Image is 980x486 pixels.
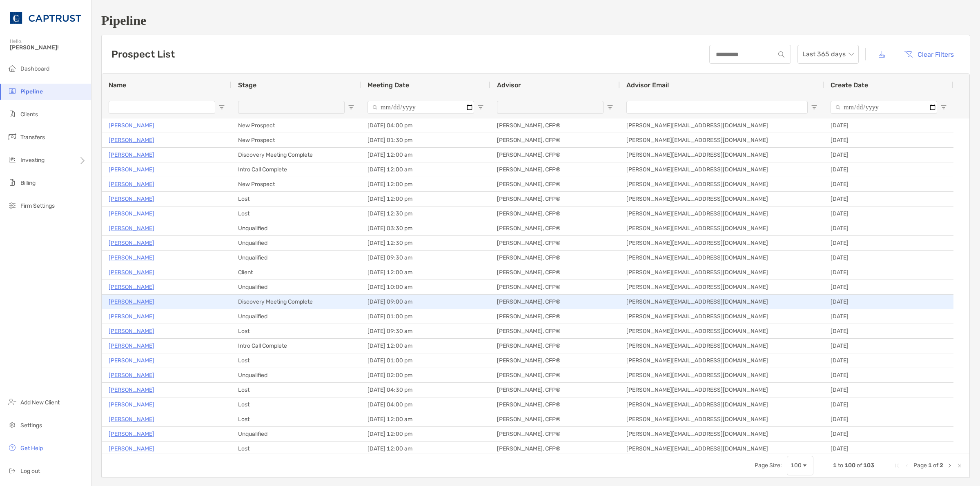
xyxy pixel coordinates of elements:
[956,462,963,469] div: Last Page
[109,81,126,89] span: Name
[361,192,490,206] div: [DATE] 12:00 pm
[361,368,490,382] div: [DATE] 02:00 pm
[490,177,620,191] div: [PERSON_NAME], CFP®
[620,324,824,338] div: [PERSON_NAME][EMAIL_ADDRESS][DOMAIN_NAME]
[607,104,613,111] button: Open Filter Menu
[232,412,361,426] div: Lost
[361,427,490,441] div: [DATE] 12:00 pm
[824,133,953,147] div: [DATE]
[824,118,953,133] div: [DATE]
[20,88,43,95] span: Pipeline
[7,155,17,164] img: investing icon
[109,341,154,351] a: [PERSON_NAME]
[20,65,49,72] span: Dashboard
[7,178,17,187] img: billing icon
[20,157,45,164] span: Investing
[620,368,824,382] div: [PERSON_NAME][EMAIL_ADDRESS][DOMAIN_NAME]
[232,339,361,353] div: Intro Call Complete
[824,383,953,397] div: [DATE]
[109,150,154,160] a: [PERSON_NAME]
[232,280,361,294] div: Unqualified
[109,414,154,424] a: [PERSON_NAME]
[490,412,620,426] div: [PERSON_NAME], CFP®
[232,162,361,177] div: Intro Call Complete
[940,104,947,111] button: Open Filter Menu
[109,164,154,175] a: [PERSON_NAME]
[857,462,862,469] span: of
[824,397,953,412] div: [DATE]
[109,385,154,395] a: [PERSON_NAME]
[20,202,55,209] span: Firm Settings
[361,251,490,265] div: [DATE] 09:30 am
[20,111,38,118] span: Clients
[824,236,953,250] div: [DATE]
[232,324,361,338] div: Lost
[490,442,620,456] div: [PERSON_NAME], CFP®
[109,194,154,204] a: [PERSON_NAME]
[490,251,620,265] div: [PERSON_NAME], CFP®
[7,109,17,119] img: clients icon
[490,339,620,353] div: [PERSON_NAME], CFP®
[232,118,361,133] div: New Prospect
[20,134,45,141] span: Transfers
[361,206,490,221] div: [DATE] 12:30 pm
[109,282,154,292] p: [PERSON_NAME]
[111,49,175,60] h3: Prospect List
[361,236,490,250] div: [DATE] 12:30 pm
[490,383,620,397] div: [PERSON_NAME], CFP®
[7,132,17,142] img: transfers icon
[232,383,361,397] div: Lost
[109,429,154,439] a: [PERSON_NAME]
[755,462,782,469] div: Page Size:
[620,442,824,456] div: [PERSON_NAME][EMAIL_ADDRESS][DOMAIN_NAME]
[20,399,60,406] span: Add New Client
[620,162,824,177] div: [PERSON_NAME][EMAIL_ADDRESS][DOMAIN_NAME]
[824,221,953,235] div: [DATE]
[824,295,953,309] div: [DATE]
[626,81,669,89] span: Advisor Email
[109,370,154,380] a: [PERSON_NAME]
[791,462,802,469] div: 100
[20,445,43,452] span: Get Help
[940,462,943,469] span: 2
[20,468,40,475] span: Log out
[620,192,824,206] div: [PERSON_NAME][EMAIL_ADDRESS][DOMAIN_NAME]
[620,295,824,309] div: [PERSON_NAME][EMAIL_ADDRESS][DOMAIN_NAME]
[20,180,36,186] span: Billing
[232,442,361,456] div: Lost
[232,206,361,221] div: Lost
[904,462,910,469] div: Previous Page
[232,427,361,441] div: Unqualified
[232,295,361,309] div: Discovery Meeting Complete
[894,462,900,469] div: First Page
[7,443,17,453] img: get-help icon
[620,339,824,353] div: [PERSON_NAME][EMAIL_ADDRESS][DOMAIN_NAME]
[490,265,620,280] div: [PERSON_NAME], CFP®
[361,412,490,426] div: [DATE] 12:00 am
[361,265,490,280] div: [DATE] 12:00 am
[933,462,938,469] span: of
[620,265,824,280] div: [PERSON_NAME][EMAIL_ADDRESS][DOMAIN_NAME]
[620,412,824,426] div: [PERSON_NAME][EMAIL_ADDRESS][DOMAIN_NAME]
[361,221,490,235] div: [DATE] 03:30 pm
[109,223,154,233] a: [PERSON_NAME]
[109,311,154,322] a: [PERSON_NAME]
[109,209,154,219] p: [PERSON_NAME]
[348,104,354,111] button: Open Filter Menu
[109,399,154,410] a: [PERSON_NAME]
[490,133,620,147] div: [PERSON_NAME], CFP®
[490,295,620,309] div: [PERSON_NAME], CFP®
[620,353,824,368] div: [PERSON_NAME][EMAIL_ADDRESS][DOMAIN_NAME]
[109,297,154,307] a: [PERSON_NAME]
[232,397,361,412] div: Lost
[109,120,154,131] p: [PERSON_NAME]
[238,81,256,89] span: Stage
[620,206,824,221] div: [PERSON_NAME][EMAIL_ADDRESS][DOMAIN_NAME]
[947,462,953,469] div: Next Page
[824,309,953,324] div: [DATE]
